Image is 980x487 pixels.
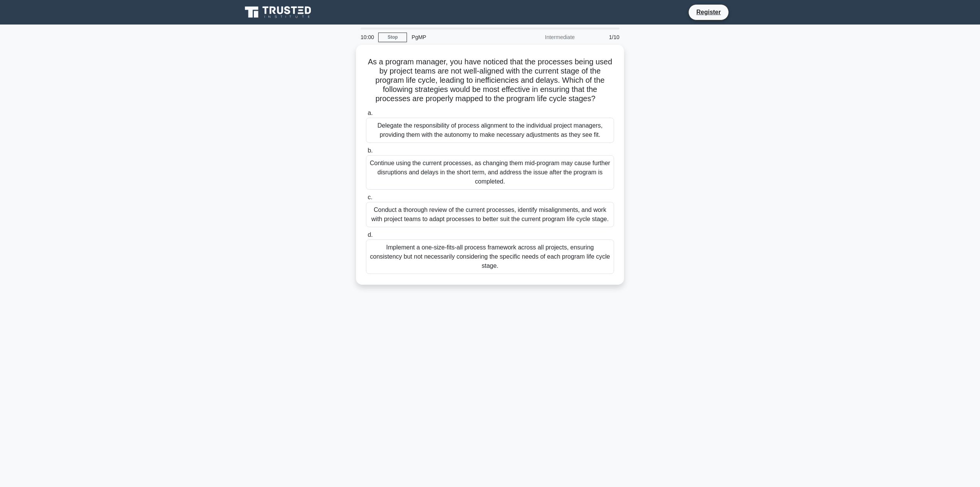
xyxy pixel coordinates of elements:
span: c. [367,194,372,200]
div: Continue using the current processes, as changing them mid-program may cause further disruptions ... [366,155,614,190]
span: b. [367,147,372,154]
h5: As a program manager, you have noticed that the processes being used by project teams are not wel... [365,57,615,104]
a: Stop [378,33,407,42]
a: Register [692,7,725,17]
div: Implement a one-size-fits-all process framework across all projects, ensuring consistency but not... [366,239,614,274]
span: a. [367,110,372,116]
div: Intermediate [512,30,579,45]
div: Conduct a thorough review of the current processes, identify misalignments, and work with project... [366,202,614,227]
span: d. [367,231,372,238]
div: 1/10 [579,30,624,45]
div: 10:00 [356,30,378,45]
div: PgMP [407,30,512,45]
div: Delegate the responsibility of process alignment to the individual project managers, providing th... [366,118,614,143]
